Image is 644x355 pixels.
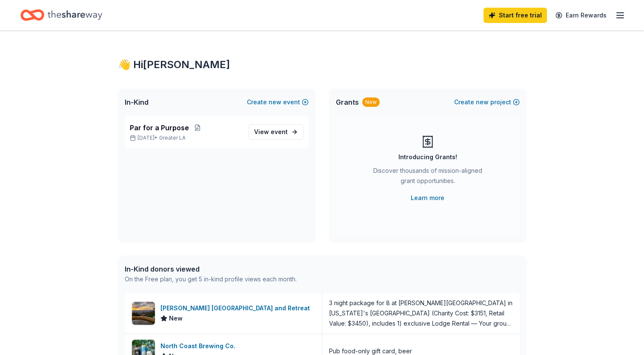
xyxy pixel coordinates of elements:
[454,97,520,107] button: Createnewproject
[160,303,313,313] div: [PERSON_NAME] [GEOGRAPHIC_DATA] and Retreat
[476,97,489,107] span: new
[336,97,359,107] span: Grants
[271,128,288,135] span: event
[484,8,547,23] a: Start free trial
[118,58,527,72] div: 👋 Hi [PERSON_NAME]
[398,152,457,162] div: Introducing Grants!
[125,97,149,107] span: In-Kind
[247,97,309,107] button: Createnewevent
[160,341,239,351] div: North Coast Brewing Co.
[125,264,297,274] div: In-Kind donors viewed
[269,97,281,107] span: new
[130,123,189,133] span: Par for a Purpose
[411,193,444,203] a: Learn more
[550,8,612,23] a: Earn Rewards
[125,274,297,284] div: On the Free plan, you get 5 in-kind profile views each month.
[20,5,102,25] a: Home
[169,313,183,324] span: New
[132,302,155,325] img: Image for Downing Mountain Lodge and Retreat
[329,298,513,329] div: 3 night package for 8 at [PERSON_NAME][GEOGRAPHIC_DATA] in [US_STATE]'s [GEOGRAPHIC_DATA] (Charit...
[130,135,242,141] p: [DATE] •
[159,135,186,141] span: Greater LA
[370,166,486,189] div: Discover thousands of mission-aligned grant opportunities.
[249,124,303,140] a: View event
[254,127,288,137] span: View
[362,97,380,107] div: New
